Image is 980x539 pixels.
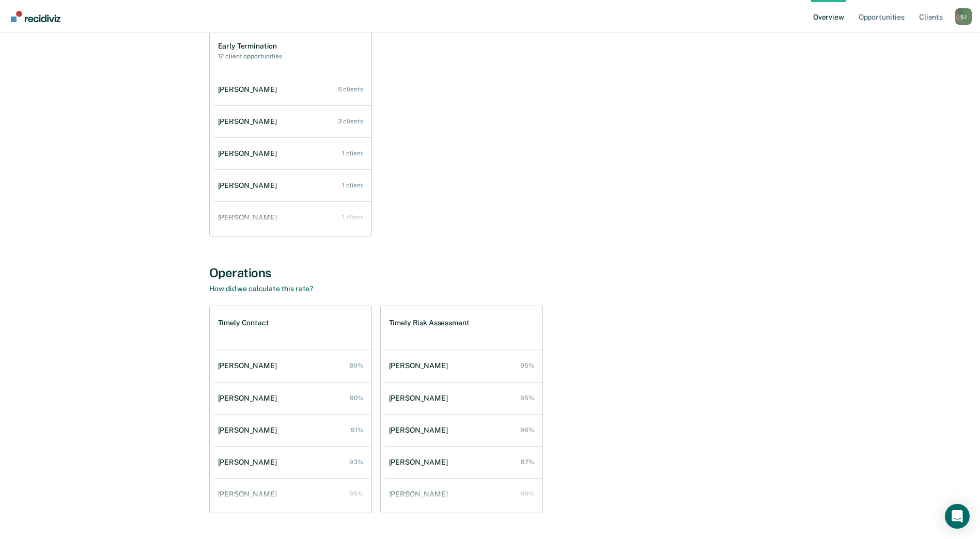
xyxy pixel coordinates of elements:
[218,361,281,370] div: [PERSON_NAME]
[218,42,282,51] h1: Early Termination
[214,75,371,104] a: [PERSON_NAME] 5 clients
[955,8,972,25] div: S J
[349,458,363,466] div: 93%
[389,490,452,499] div: [PERSON_NAME]
[385,448,542,477] a: [PERSON_NAME] 97%
[338,118,363,125] div: 3 clients
[520,490,534,498] div: 98%
[218,458,281,467] div: [PERSON_NAME]
[385,480,542,509] a: [PERSON_NAME] 98%
[218,394,281,403] div: [PERSON_NAME]
[214,139,371,168] a: [PERSON_NAME] 1 client
[11,11,60,22] img: Recidiviz
[520,426,534,434] div: 96%
[520,394,534,402] div: 95%
[342,214,363,221] div: 1 client
[338,86,363,93] div: 5 clients
[389,394,452,403] div: [PERSON_NAME]
[342,150,363,157] div: 1 client
[520,362,534,369] div: 95%
[350,394,363,402] div: 90%
[218,149,281,158] div: [PERSON_NAME]
[389,458,452,467] div: [PERSON_NAME]
[342,182,363,189] div: 1 client
[385,384,542,413] a: [PERSON_NAME] 95%
[349,362,363,369] div: 89%
[218,319,269,327] h1: Timely Contact
[214,107,371,136] a: [PERSON_NAME] 3 clients
[349,490,363,498] div: 95%
[218,53,282,60] h2: 12 client opportunities
[209,265,771,280] div: Operations
[218,85,281,94] div: [PERSON_NAME]
[218,213,281,222] div: [PERSON_NAME]
[351,426,363,434] div: 91%
[218,426,281,435] div: [PERSON_NAME]
[214,448,371,477] a: [PERSON_NAME] 93%
[218,181,281,190] div: [PERSON_NAME]
[389,319,470,327] h1: Timely Risk Assessment
[214,171,371,200] a: [PERSON_NAME] 1 client
[214,203,371,232] a: [PERSON_NAME] 1 client
[945,504,970,529] div: Open Intercom Messenger
[214,384,371,413] a: [PERSON_NAME] 90%
[214,480,371,509] a: [PERSON_NAME] 95%
[955,8,972,25] button: Profile dropdown button
[218,490,281,499] div: [PERSON_NAME]
[209,284,314,293] a: How did we calculate this rate?
[389,426,452,435] div: [PERSON_NAME]
[214,416,371,445] a: [PERSON_NAME] 91%
[385,351,542,381] a: [PERSON_NAME] 95%
[218,117,281,126] div: [PERSON_NAME]
[389,361,452,370] div: [PERSON_NAME]
[521,458,534,466] div: 97%
[385,416,542,445] a: [PERSON_NAME] 96%
[214,351,371,381] a: [PERSON_NAME] 89%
